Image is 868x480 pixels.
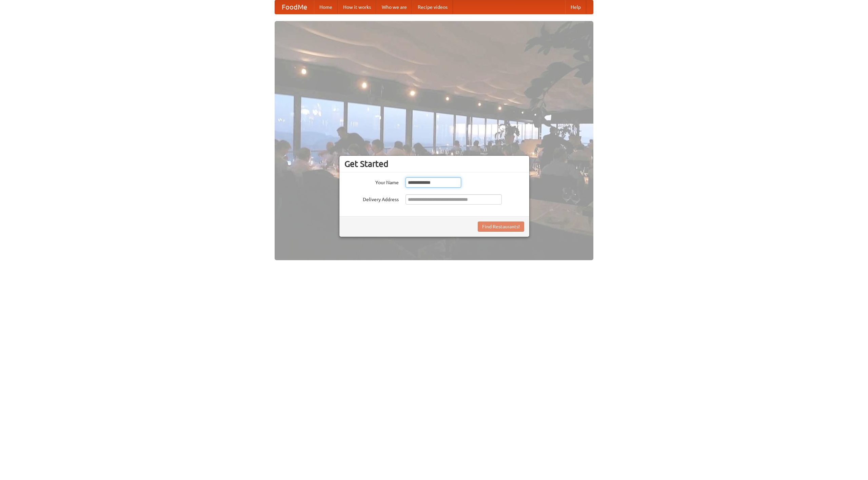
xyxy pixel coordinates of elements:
a: How it works [338,0,376,14]
a: Recipe videos [412,0,453,14]
label: Your Name [344,177,399,186]
a: Help [565,0,586,14]
label: Delivery Address [344,194,399,203]
h3: Get Started [344,159,524,169]
a: FoodMe [275,0,314,14]
button: Find Restaurants! [478,222,524,232]
a: Who we are [376,0,412,14]
a: Home [314,0,338,14]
